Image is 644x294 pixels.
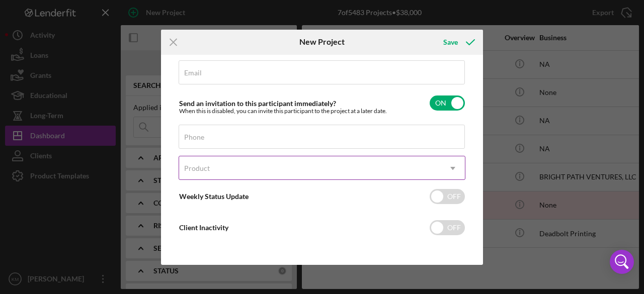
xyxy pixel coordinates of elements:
[179,108,387,115] div: When this is disabled, you can invite this participant to the project at a later date.
[184,164,210,172] div: Product
[179,99,336,108] label: Send an invitation to this participant immediately?
[184,133,204,141] label: Phone
[179,223,228,232] label: Client Inactivity
[299,37,345,46] h6: New Project
[433,32,483,52] button: Save
[443,32,458,52] div: Save
[184,69,202,77] label: Email
[179,192,249,201] label: Weekly Status Update
[610,250,634,274] div: Open Intercom Messenger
